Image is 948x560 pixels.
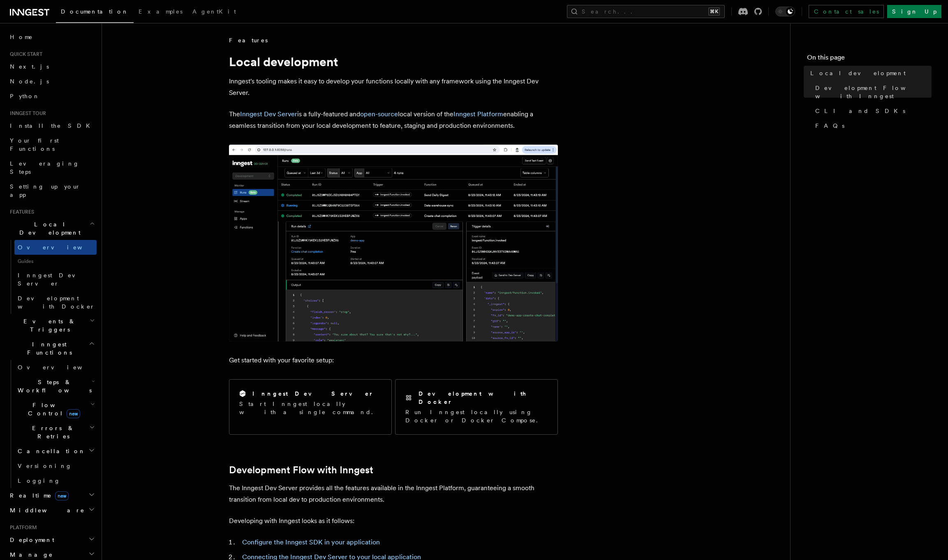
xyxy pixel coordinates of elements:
[7,340,89,357] span: Inngest Functions
[14,459,97,473] a: Versioning
[807,66,932,81] a: Local development
[7,89,97,104] a: Python
[10,33,33,41] span: Home
[10,183,81,198] span: Setting up your app
[55,491,69,500] span: new
[7,118,97,133] a: Install the SDK
[7,314,97,337] button: Events & Triggers
[7,551,53,559] span: Manage
[7,51,42,58] span: Quick start
[7,179,97,202] a: Setting up your app
[7,220,90,237] span: Local Development
[7,503,97,518] button: Middleware
[14,255,97,268] span: Guides
[139,8,183,15] span: Examples
[7,317,90,334] span: Events & Triggers
[7,488,97,503] button: Realtimenew
[252,389,374,398] h2: Inngest Dev Server
[7,532,97,547] button: Deployment
[815,122,844,130] span: FAQs
[14,268,97,291] a: Inngest Dev Server
[14,398,97,421] button: Flow Controlnew
[229,108,558,131] p: The is a fully-featured and local version of the enabling a seamless transition from your local d...
[395,379,558,435] a: Development with DockerRun Inngest locally using Docker or Docker Compose.
[14,240,97,255] a: Overview
[14,378,92,394] span: Steps & Workflows
[18,244,102,251] span: Overview
[10,63,49,70] span: Next.js
[7,209,34,215] span: Features
[7,133,97,156] a: Your first Functions
[240,110,297,118] a: Inngest Dev Server
[7,491,69,500] span: Realtime
[812,104,932,118] a: CLI and SDKs
[18,477,60,484] span: Logging
[14,360,97,375] a: Overview
[61,8,129,15] span: Documentation
[134,2,187,22] a: Examples
[7,74,97,89] a: Node.js
[887,5,941,18] a: Sign Up
[18,463,72,469] span: Versioning
[810,69,906,77] span: Local development
[7,59,97,74] a: Next.js
[14,444,97,459] button: Cancellation
[567,5,725,18] button: Search...⌘K
[14,421,97,444] button: Errors & Retries
[405,408,548,424] p: Run Inngest locally using Docker or Docker Compose.
[18,295,95,310] span: Development with Docker
[812,81,932,104] a: Development Flow with Inngest
[419,389,548,406] h2: Development with Docker
[229,355,558,366] p: Get started with your favorite setup:
[7,337,97,360] button: Inngest Functions
[815,84,932,100] span: Development Flow with Inngest
[7,360,97,488] div: Inngest Functions
[360,110,398,118] a: open-source
[7,156,97,179] a: Leveraging Steps
[229,482,558,505] p: The Inngest Dev Server provides all the features available in the Inngest Platform, guaranteeing ...
[10,137,59,152] span: Your first Functions
[7,240,97,314] div: Local Development
[14,473,97,488] a: Logging
[10,122,95,129] span: Install the SDK
[56,2,134,23] a: Documentation
[229,464,373,476] a: Development Flow with Inngest
[187,2,241,22] a: AgentKit
[7,110,46,117] span: Inngest tour
[229,379,392,435] a: Inngest Dev ServerStart Inngest locally with a single command.
[239,400,382,416] p: Start Inngest locally with a single command.
[14,291,97,314] a: Development with Docker
[812,118,932,133] a: FAQs
[7,536,54,544] span: Deployment
[18,272,88,287] span: Inngest Dev Server
[229,515,558,527] p: Developing with Inngest looks as it follows:
[14,375,97,398] button: Steps & Workflows
[242,538,380,546] a: Configure the Inngest SDK in your application
[815,107,905,115] span: CLI and SDKs
[229,54,558,69] h1: Local development
[10,78,49,85] span: Node.js
[7,217,97,240] button: Local Development
[192,8,236,15] span: AgentKit
[7,524,37,531] span: Platform
[10,93,40,99] span: Python
[809,5,884,18] a: Contact sales
[14,401,90,417] span: Flow Control
[807,53,932,66] h4: On this page
[229,76,558,99] p: Inngest's tooling makes it easy to develop your functions locally with any framework using the In...
[229,145,558,341] img: The Inngest Dev Server on the Functions page
[18,364,102,371] span: Overview
[453,110,503,118] a: Inngest Platform
[7,30,97,44] a: Home
[10,160,79,175] span: Leveraging Steps
[229,36,268,44] span: Features
[7,506,85,514] span: Middleware
[14,424,89,440] span: Errors & Retries
[775,7,795,16] button: Toggle dark mode
[67,409,80,418] span: new
[708,7,720,16] kbd: ⌘K
[14,447,86,455] span: Cancellation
